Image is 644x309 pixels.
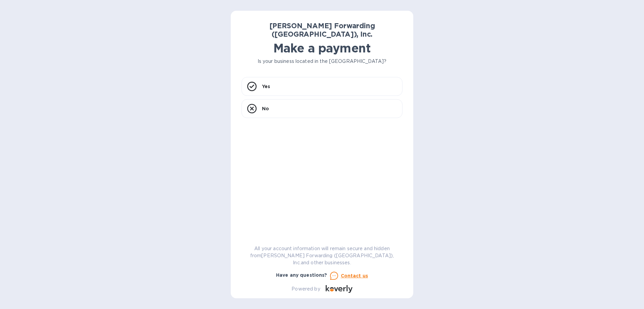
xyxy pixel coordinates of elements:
b: [PERSON_NAME] Forwarding ([GEOGRAPHIC_DATA]), Inc. [269,22,375,38]
b: Have any questions? [276,272,327,278]
p: No [262,105,269,112]
p: Powered by [291,285,320,293]
p: All your account information will remain secure and hidden from [PERSON_NAME] Forwarding ([GEOGRA... [241,245,402,266]
p: Yes [262,83,270,90]
h1: Make a payment [241,41,402,55]
p: Is your business located in the [GEOGRAPHIC_DATA]? [241,58,402,65]
u: Contact us [341,273,368,278]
